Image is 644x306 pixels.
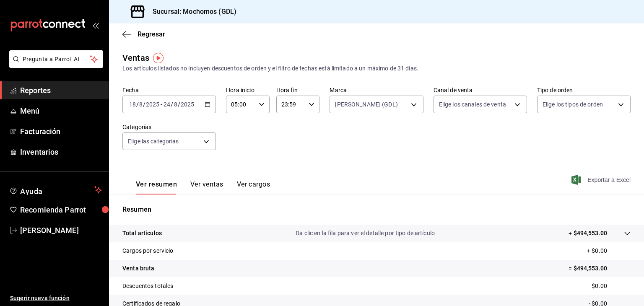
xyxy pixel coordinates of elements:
[20,105,102,117] span: Menú
[122,282,173,290] p: Descuentos totales
[136,180,177,194] button: Ver resumen
[237,180,270,194] button: Ver cargos
[20,204,102,215] span: Recomienda Parrot
[439,100,506,109] span: Elige los canales de venta
[10,294,102,303] span: Sugerir nueva función
[129,101,136,108] input: --
[122,30,165,38] button: Regresar
[543,100,603,109] span: Elige los tipos de orden
[153,53,164,63] img: Tooltip marker
[296,229,435,238] p: Da clic en la fila para ver el detalle por tipo de artículo
[163,101,171,108] input: --
[128,137,179,145] span: Elige las categorías
[23,55,90,64] span: Pregunta a Parrot AI
[20,85,102,96] span: Reportes
[143,101,145,108] span: /
[20,225,102,236] span: [PERSON_NAME]
[145,101,160,108] input: ----
[139,101,143,108] input: --
[174,101,178,108] input: --
[20,126,102,137] span: Facturación
[276,87,320,93] label: Hora fin
[569,264,631,273] p: = $494,553.00
[161,101,162,108] span: -
[122,246,174,255] p: Cargos por servicio
[136,180,270,194] div: navigation tabs
[20,185,91,195] span: Ayuda
[589,282,631,290] p: - $0.00
[146,7,236,17] h3: Sucursal: Mochomos (GDL)
[122,64,631,73] div: Los artículos listados no incluyen descuentos de orden y el filtro de fechas está limitado a un m...
[171,101,173,108] span: /
[20,146,102,158] span: Inventarios
[122,229,162,238] p: Total artículos
[122,87,216,93] label: Fecha
[122,264,154,273] p: Venta bruta
[138,30,165,38] span: Regresar
[434,87,527,93] label: Canal de venta
[122,52,149,64] div: Ventas
[178,101,180,108] span: /
[122,124,216,130] label: Categorías
[335,100,398,109] span: [PERSON_NAME] (GDL)
[136,101,139,108] span: /
[537,87,631,93] label: Tipo de orden
[330,87,423,93] label: Marca
[573,175,631,185] button: Exportar a Excel
[6,61,103,70] a: Pregunta a Parrot AI
[569,229,607,238] p: + $494,553.00
[92,22,99,29] button: open_drawer_menu
[587,246,631,255] p: + $0.00
[190,180,223,194] button: Ver ventas
[122,205,631,215] p: Resumen
[9,50,103,68] button: Pregunta a Parrot AI
[226,87,270,93] label: Hora inicio
[180,101,195,108] input: ----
